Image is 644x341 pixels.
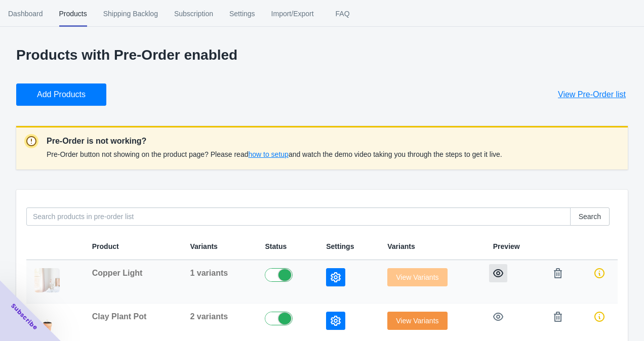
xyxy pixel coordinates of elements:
span: Preview [493,242,520,250]
span: 1 variants [190,269,228,277]
span: Subscription [174,1,213,27]
span: View Pre-Order list [558,90,626,100]
p: Pre-Order is not working? [47,135,502,147]
button: Add Products [16,83,106,106]
span: Shipping Backlog [103,1,158,27]
span: 2 variants [190,312,228,321]
span: Add Products [37,90,86,100]
span: Settings [229,1,255,27]
span: Status [265,242,287,250]
span: View Variants [396,317,438,325]
span: Variants [387,242,415,250]
button: View Variants [387,312,447,330]
span: Clay Plant Pot [92,312,147,321]
span: Products [59,1,87,27]
span: Product [92,242,119,250]
button: View Pre-Order list [546,83,638,106]
button: Search [570,207,610,226]
span: Search [579,212,601,221]
span: how to setup [248,150,288,158]
span: Copper Light [92,269,143,277]
img: copper-light-in-bedroom_925x_bb07908c-06ec-4758-9bdc-45d3a14b637c.jpg [34,268,60,292]
span: Settings [326,242,354,250]
span: Subscribe [9,302,39,332]
span: Dashboard [8,1,43,27]
span: Pre-Order button not showing on the product page? Please read and watch the demo video taking you... [47,150,502,158]
span: Import/Export [271,1,314,27]
span: Variants [190,242,217,250]
span: FAQ [330,1,355,27]
input: Search products in pre-order list [26,207,571,226]
p: Products with Pre-Order enabled [16,47,628,63]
